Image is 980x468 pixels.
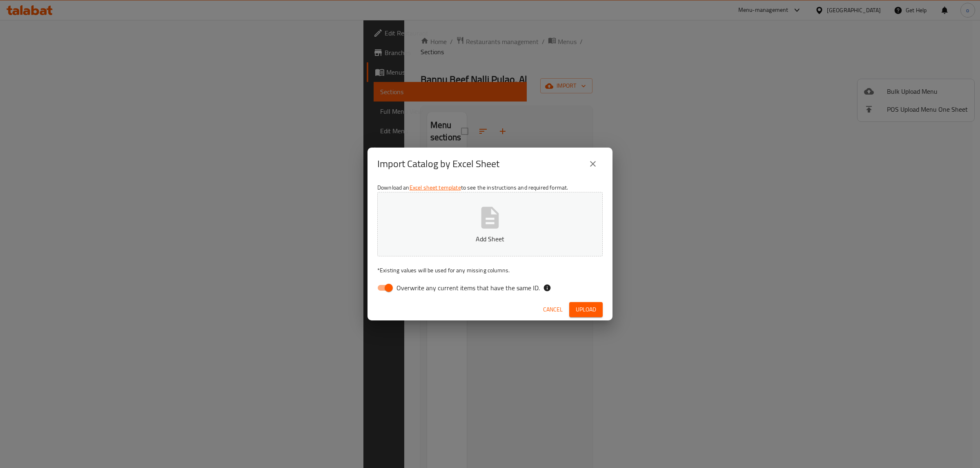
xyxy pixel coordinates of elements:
button: Add Sheet [377,192,603,256]
button: close [583,154,603,174]
a: Excel sheet template [410,182,461,193]
span: Overwrite any current items that have the same ID. [396,283,540,293]
p: Existing values will be used for any missing columns. [377,266,603,274]
span: Cancel [543,305,563,315]
button: Upload [569,302,603,317]
div: Download an to see the instructions and required format. [367,180,612,298]
span: Upload [576,305,596,315]
svg: If the overwrite option isn't selected, then the items that match an existing ID will be ignored ... [543,284,551,292]
h2: Import Catalog by Excel Sheet [377,157,499,170]
button: Cancel [540,302,566,317]
p: Add Sheet [390,234,590,244]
